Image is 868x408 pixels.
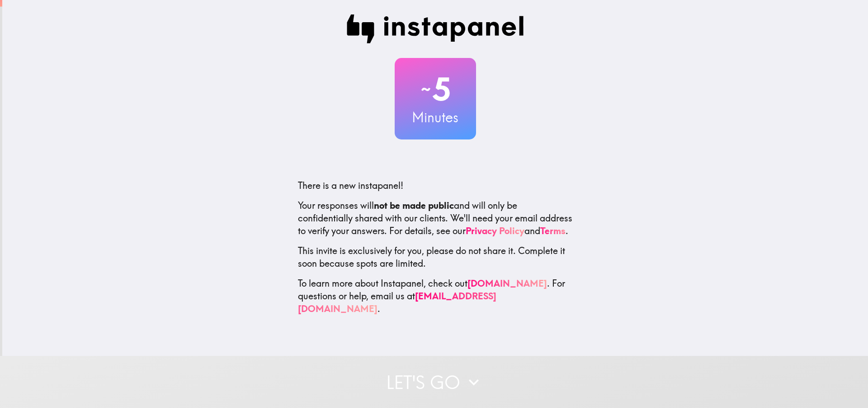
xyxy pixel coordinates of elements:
[466,225,524,236] a: Privacy Policy
[298,199,573,237] p: Your responses will and will only be confidentially shared with our clients. We'll need your emai...
[420,76,432,103] span: ~
[395,71,476,108] h2: 5
[298,245,573,270] p: This invite is exclusively for you, please do not share it. Complete it soon because spots are li...
[298,290,496,314] a: [EMAIL_ADDRESS][DOMAIN_NAME]
[467,278,547,289] a: [DOMAIN_NAME]
[298,180,403,191] span: There is a new instapanel!
[540,225,566,236] a: Terms
[395,108,476,127] h3: Minutes
[374,200,454,211] b: not be made public
[347,14,524,43] img: Instapanel
[298,277,573,315] p: To learn more about Instapanel, check out . For questions or help, email us at .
